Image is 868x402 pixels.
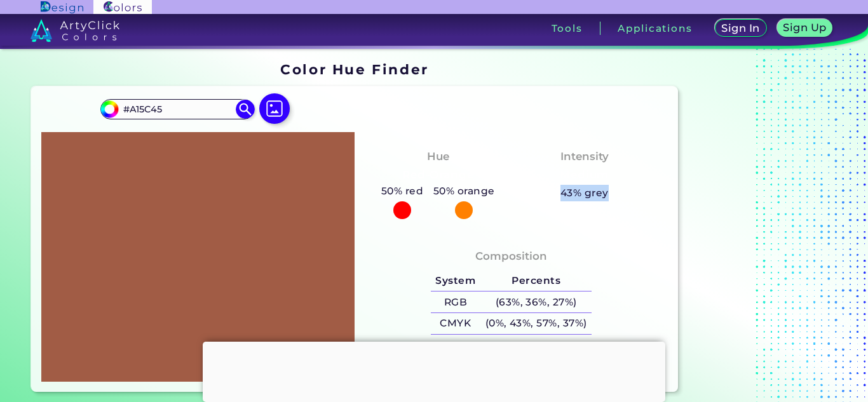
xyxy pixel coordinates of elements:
h5: Percents [480,271,592,291]
img: logo_artyclick_colors_white.svg [31,19,120,42]
img: icon picture [259,93,290,124]
img: ArtyClick Design logo [41,1,83,13]
h5: System [431,271,480,291]
h3: Applications [618,23,692,33]
a: Sign Up [780,20,830,36]
h4: Composition [475,247,547,265]
h1: Color Hue Finder [280,60,428,79]
iframe: Advertisement [203,342,665,399]
input: type color.. [119,101,237,118]
h5: Sign Up [785,23,824,32]
h3: Medium [555,168,614,183]
a: Sign In [717,20,764,36]
img: icon search [236,100,255,119]
h3: Tools [552,23,583,33]
h5: 50% red [376,183,428,199]
h5: RGB [431,291,480,312]
iframe: Advertisement [683,57,842,397]
h3: Red-Orange [397,168,479,183]
h4: Intensity [560,147,609,166]
h5: Sign In [723,23,758,33]
h5: (63%, 36%, 27%) [480,291,592,312]
h5: 43% grey [560,185,609,201]
h4: Hue [427,147,449,166]
h5: (0%, 43%, 57%, 37%) [480,313,592,334]
h5: 50% orange [428,183,499,199]
h5: CMYK [431,313,480,334]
